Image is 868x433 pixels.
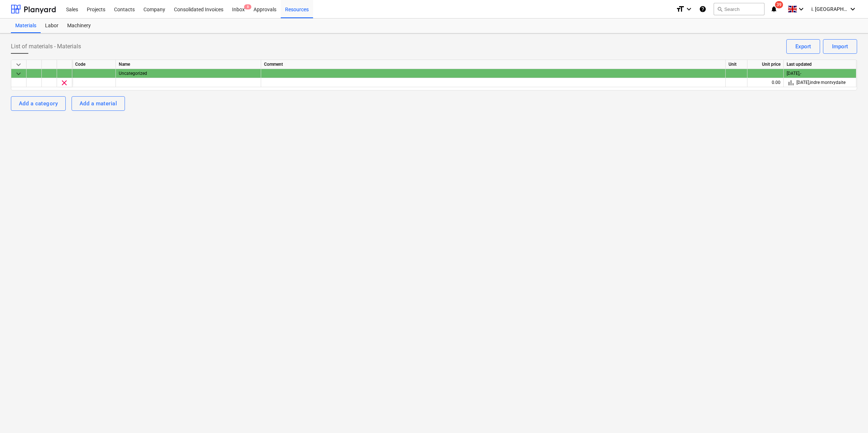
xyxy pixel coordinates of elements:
[11,96,66,111] button: Add a category
[726,60,747,69] div: Unit
[72,96,125,111] button: Add a material
[795,42,811,51] div: Export
[848,5,857,13] i: keyboard_arrow_down
[775,1,783,8] span: 39
[63,19,95,33] a: Machinery
[747,78,784,87] div: 0.00
[787,78,795,87] span: Show price history
[787,69,853,78] div: [DATE] , -
[797,5,806,13] i: keyboard_arrow_down
[19,99,58,108] div: Add a category
[116,69,261,78] div: Uncategorized
[685,5,693,13] i: keyboard_arrow_down
[699,5,706,13] i: Knowledge base
[261,60,726,69] div: Comment
[832,42,848,51] div: Import
[786,39,820,54] button: Export
[14,60,23,69] span: keyboard_arrow_down
[72,60,116,69] div: Code
[770,5,778,13] i: notifications
[811,6,848,12] span: i. [GEOGRAPHIC_DATA]
[714,3,764,15] button: Search
[11,42,81,51] span: List of materials - Materials
[717,6,723,12] span: search
[747,60,784,69] div: Unit price
[832,398,868,433] iframe: Chat Widget
[784,60,856,69] div: Last updated
[80,99,117,108] div: Add a material
[676,5,685,13] i: format_size
[787,78,853,87] div: [DATE] , indre montvydaite
[14,69,23,78] span: keyboard_arrow_down
[11,19,41,33] a: Materials
[116,60,261,69] div: Name
[244,4,251,9] span: 8
[41,19,63,33] a: Labor
[823,39,857,54] button: Import
[60,78,69,87] span: clear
